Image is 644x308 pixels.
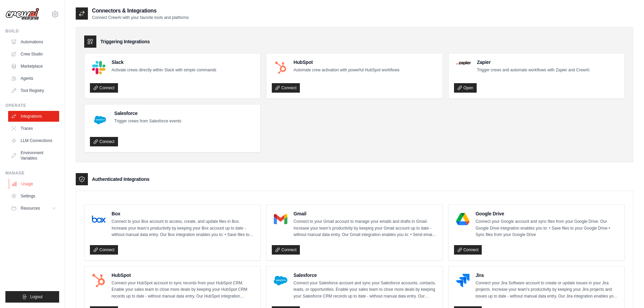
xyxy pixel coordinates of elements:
a: Connect [90,83,118,93]
a: LLM Connections [8,135,59,146]
div: Build [5,28,59,34]
a: Connect [272,245,300,255]
button: Resources [8,203,59,214]
img: HubSpot Logo [92,274,105,287]
a: Traces [8,123,59,134]
a: Connect [90,137,118,146]
p: Connect your Salesforce account and sync your Salesforce accounts, contacts, leads, or opportunit... [293,280,437,300]
p: Connect to your Gmail account to manage your emails and drafts in Gmail. Increase your team’s pro... [293,218,437,238]
h4: Zapier [477,59,590,66]
h3: Authenticated Integrations [92,176,149,183]
p: Connect your Jira Software account to create or update issues in your Jira projects. Increase you... [476,280,619,300]
p: Connect CrewAI with your favorite tools and platforms [92,15,189,20]
img: Salesforce Logo [92,112,108,128]
img: Gmail Logo [274,212,287,226]
a: Environment Variables [8,147,59,164]
a: Usage [9,179,60,189]
h4: HubSpot [293,59,399,66]
h4: Gmail [293,210,437,217]
img: Salesforce Logo [274,274,287,287]
a: Marketplace [8,61,59,72]
h4: HubSpot [112,272,255,279]
p: Connect your Google account and sync files from your Google Drive. Our Google Drive integration e... [476,218,619,238]
h4: Salesforce [114,110,181,117]
button: Logout [5,291,59,303]
a: Connect [454,245,482,255]
div: Manage [5,170,59,176]
img: Slack Logo [92,61,105,74]
a: Connect [90,245,118,255]
h4: Google Drive [476,210,619,217]
img: Box Logo [92,212,105,226]
a: Crew Studio [8,49,59,60]
p: Activate crews directly within Slack with simple commands [112,67,216,74]
h3: Triggering Integrations [100,38,150,45]
p: Automate crew activation with powerful HubSpot workflows [293,67,399,74]
img: Jira Logo [456,274,470,287]
p: Trigger crews from Salesforce events [114,118,181,125]
p: Trigger crews and automate workflows with Zapier and CrewAI [477,67,590,74]
span: Resources [21,206,40,211]
span: Logout [30,294,43,300]
img: HubSpot Logo [274,61,287,74]
a: Automations [8,37,59,47]
img: Google Drive Logo [456,212,470,226]
div: Operate [5,103,59,108]
img: Zapier Logo [456,61,471,65]
p: Connect to your Box account to access, create, and update files in Box. Increase your team’s prod... [112,218,255,238]
a: Settings [8,191,59,202]
h4: Jira [476,272,619,279]
p: Connect your HubSpot account to sync records from your HubSpot CRM. Enable your sales team to clo... [112,280,255,300]
h4: Slack [112,59,216,66]
a: Open [454,83,477,93]
h4: Box [112,210,255,217]
img: Logo [5,8,39,21]
h4: Salesforce [293,272,437,279]
a: Tool Registry [8,85,59,96]
h2: Connectors & Integrations [92,7,189,15]
a: Agents [8,73,59,84]
a: Integrations [8,111,59,122]
a: Connect [272,83,300,93]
